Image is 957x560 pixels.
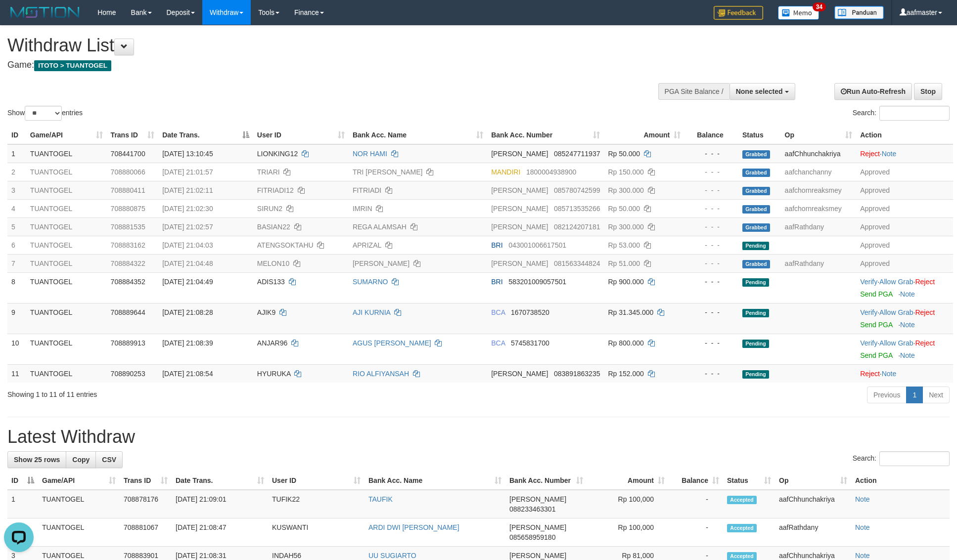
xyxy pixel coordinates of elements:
span: BCA [491,308,505,316]
th: Bank Acc. Name: activate to sort column ascending [365,472,505,490]
a: AGUS [PERSON_NAME] [353,339,431,347]
span: Copy 085658959180 to clipboard [509,533,555,541]
span: [DATE] 21:02:57 [162,223,213,231]
a: IMRIN [353,205,372,213]
th: Bank Acc. Number: activate to sort column ascending [505,472,587,490]
a: Note [882,150,897,158]
div: PGA Site Balance / [658,83,729,100]
span: BRI [491,278,502,286]
a: Reject [915,308,935,316]
span: Rp 53.000 [608,241,640,249]
span: 708884322 [111,259,145,267]
td: 8 [7,272,26,303]
span: HYURUKA [257,370,291,378]
span: 708441700 [111,150,145,158]
td: Approved [856,181,953,199]
a: Note [900,321,915,329]
th: Balance [684,126,738,144]
span: Pending [742,340,769,348]
input: Search: [879,451,950,466]
span: None selected [736,87,783,95]
div: Showing 1 to 11 of 11 entries [7,386,391,399]
a: Reject [860,370,880,378]
a: Note [855,495,870,503]
td: Approved [856,163,953,181]
span: · [879,278,915,286]
span: Rp 50.000 [608,150,640,158]
th: Op: activate to sort column ascending [775,472,851,490]
td: aafchanchanny [781,163,857,181]
td: TUANTOGEL [26,163,107,181]
span: · [879,308,915,316]
span: ATENGSOKTAHU [257,241,314,249]
span: [DATE] 21:08:39 [162,339,213,347]
a: Allow Grab [879,339,913,347]
span: [PERSON_NAME] [491,370,548,378]
td: 1 [7,490,38,518]
td: TUANTOGEL [26,334,107,364]
th: Date Trans.: activate to sort column ascending [172,472,268,490]
a: NOR HAMI [353,150,387,158]
a: Verify [860,308,877,316]
span: [PERSON_NAME] [491,259,548,267]
img: Button%20Memo.svg [778,6,820,20]
span: 708880066 [111,168,145,176]
span: Rp 51.000 [608,259,640,267]
span: [PERSON_NAME] [509,523,566,531]
label: Show entries [7,106,83,121]
td: aafChhunchakriya [781,144,857,163]
span: MELON10 [257,259,289,267]
a: APRIZAL [353,241,381,249]
span: [PERSON_NAME] [491,150,548,158]
span: Grabbed [742,223,770,232]
a: Previous [867,387,907,403]
span: Show 25 rows [14,456,60,464]
span: [DATE] 21:04:49 [162,278,213,286]
a: Allow Grab [879,278,913,286]
a: [PERSON_NAME] [353,259,410,267]
td: 3 [7,181,26,199]
div: - - - [688,204,734,214]
span: Copy [72,456,90,464]
a: Note [855,523,870,531]
div: - - - [688,338,734,348]
span: Grabbed [742,187,770,195]
td: TUANTOGEL [26,217,107,236]
span: Copy 082124207181 to clipboard [554,223,600,231]
h4: Game: [7,60,628,70]
a: TAUFIK [368,495,393,503]
span: Grabbed [742,150,770,159]
td: - [669,490,723,518]
span: Copy 085713535266 to clipboard [554,205,600,213]
th: User ID: activate to sort column ascending [268,472,365,490]
span: [PERSON_NAME] [491,186,548,194]
td: aafchornreaksmey [781,199,857,217]
div: - - - [688,167,734,177]
span: Copy 088233463301 to clipboard [509,505,555,513]
button: None selected [729,83,795,100]
td: 708881067 [120,518,172,547]
span: [PERSON_NAME] [509,495,566,503]
span: Copy 5745831700 to clipboard [511,339,549,347]
span: SIRUN2 [257,205,282,213]
td: KUSWANTI [268,518,365,547]
a: Note [882,370,897,378]
select: Showentries [25,106,62,121]
a: Reject [915,339,935,347]
h1: Withdraw List [7,36,628,55]
th: Status: activate to sort column ascending [723,472,775,490]
span: Rp 300.000 [608,186,643,194]
td: TUANTOGEL [26,181,107,199]
td: TUANTOGEL [26,236,107,254]
span: AJIK9 [257,308,275,316]
span: MANDIRI [491,168,520,176]
a: Send PGA [860,290,892,298]
td: 10 [7,334,26,364]
div: - - - [688,240,734,250]
img: MOTION_logo.png [7,5,83,20]
a: Note [900,351,915,359]
a: Allow Grab [879,308,913,316]
span: Rp 900.000 [608,278,643,286]
td: - [669,518,723,547]
td: 11 [7,364,26,383]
